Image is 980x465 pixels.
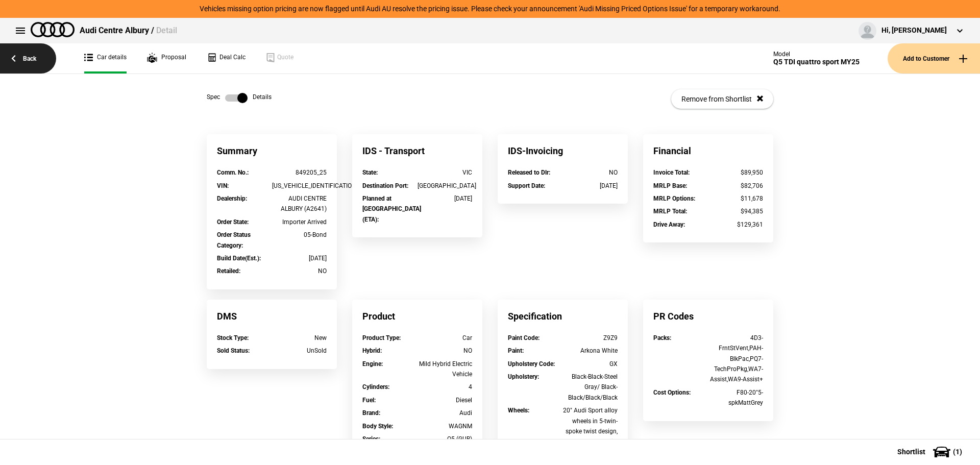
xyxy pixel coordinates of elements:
[653,389,691,396] strong: Cost Options :
[708,181,764,191] div: $82,706
[418,382,473,392] div: 4
[362,409,380,417] strong: Brand :
[418,408,473,418] div: Audi
[207,300,337,333] div: DMS
[708,193,764,204] div: $11,678
[508,182,545,189] strong: Support Date :
[643,300,773,333] div: PR Codes
[272,167,327,178] div: 849205_25
[508,347,524,354] strong: Paint :
[418,181,473,191] div: [GEOGRAPHIC_DATA]
[217,182,229,189] strong: VIN :
[362,360,383,368] strong: Engine :
[207,134,337,167] div: Summary
[953,448,962,455] span: ( 1 )
[563,359,618,369] div: GX
[362,195,421,223] strong: Planned at [GEOGRAPHIC_DATA] (ETA) :
[708,333,764,385] div: 4D3-FrntStVent,PAH-BlkPac,PQ7-TechProPkg,WA7-Assist,WA9-Assist+
[217,169,249,176] strong: Comm. No. :
[881,26,947,36] div: Hi, [PERSON_NAME]
[563,333,618,343] div: Z9Z9
[272,346,327,356] div: UnSold
[653,208,687,215] strong: MRLP Total :
[498,134,628,167] div: IDS-Invoicing
[653,334,671,341] strong: Packs :
[708,206,764,216] div: $94,385
[217,347,250,354] strong: Sold Status :
[508,360,555,368] strong: Upholstery Code :
[563,181,618,191] div: [DATE]
[418,359,473,380] div: Mild Hybrid Electric Vehicle
[508,407,529,414] strong: Wheels :
[418,193,473,204] div: [DATE]
[888,43,980,74] button: Add to Customer
[217,255,261,262] strong: Build Date(Est.) :
[653,195,695,202] strong: MRLP Options :
[418,346,473,356] div: NO
[418,167,473,178] div: VIC
[708,219,764,230] div: $129,361
[362,169,378,176] strong: State :
[563,372,618,403] div: Black-Black-Steel Gray/ Black-Black/Black/Black
[897,448,925,455] span: Shortlist
[418,333,473,343] div: Car
[563,167,618,178] div: NO
[147,43,186,74] a: Proposal
[563,346,618,356] div: Arkona White
[272,193,327,214] div: AUDI CENTRE ALBURY (A2641)
[352,134,482,167] div: IDS - Transport
[671,89,773,109] button: Remove from Shortlist
[352,300,482,333] div: Product
[217,218,249,226] strong: Order State :
[708,167,764,178] div: $89,950
[773,58,860,66] div: Q5 TDI quattro sport MY25
[31,22,75,37] img: audi.png
[362,347,382,354] strong: Hybrid :
[207,43,246,74] a: Deal Calc
[508,169,550,176] strong: Released to Dlr :
[508,334,540,341] strong: Paint Code :
[272,333,327,343] div: New
[708,387,764,408] div: F80-20"5-spkMattGrey
[362,182,408,189] strong: Destination Port :
[653,221,685,228] strong: Drive Away :
[84,43,127,74] a: Car details
[217,231,251,249] strong: Order Status Category :
[508,373,539,380] strong: Upholstery :
[882,439,980,464] button: Shortlist(1)
[362,423,393,430] strong: Body Style :
[653,182,687,189] strong: MRLP Base :
[217,334,249,341] strong: Stock Type :
[498,300,628,333] div: Specification
[773,51,860,58] div: Model
[156,26,177,35] span: Detail
[272,266,327,276] div: NO
[418,421,473,431] div: WAGNM
[272,230,327,240] div: 05-Bond
[217,267,240,275] strong: Retailed :
[80,25,177,36] div: Audi Centre Albury /
[207,93,272,103] div: Spec Details
[362,435,380,443] strong: Series :
[272,217,327,227] div: Importer Arrived
[643,134,773,167] div: Financial
[418,434,473,444] div: Q5 (GUB)
[362,383,389,390] strong: Cylinders :
[217,195,247,202] strong: Dealership :
[653,169,690,176] strong: Invoice Total :
[362,397,376,404] strong: Fuel :
[272,181,327,191] div: [US_VEHICLE_IDENTIFICATION_NUMBER]
[272,253,327,263] div: [DATE]
[362,334,401,341] strong: Product Type :
[418,395,473,405] div: Diesel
